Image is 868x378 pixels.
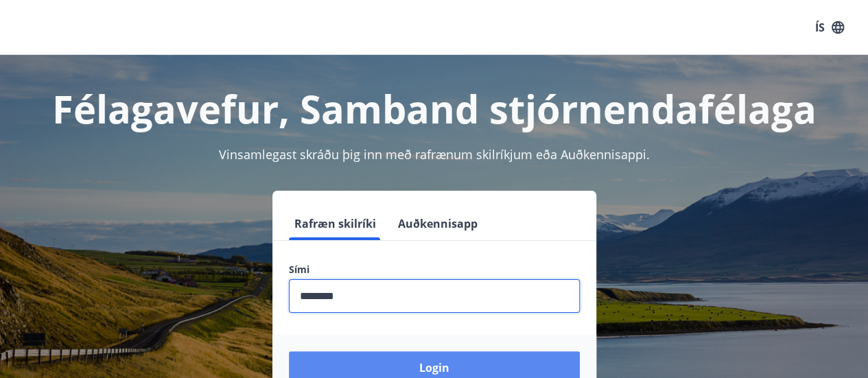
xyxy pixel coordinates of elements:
[219,146,650,163] span: Vinsamlegast skráðu þig inn með rafrænum skilríkjum eða Auðkennisappi.
[289,207,382,240] button: Rafræn skilríki
[392,207,483,240] button: Auðkennisapp
[289,263,580,276] label: Sími
[808,15,852,40] button: ÍS
[16,82,852,134] h1: Félagavefur, Samband stjórnendafélaga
